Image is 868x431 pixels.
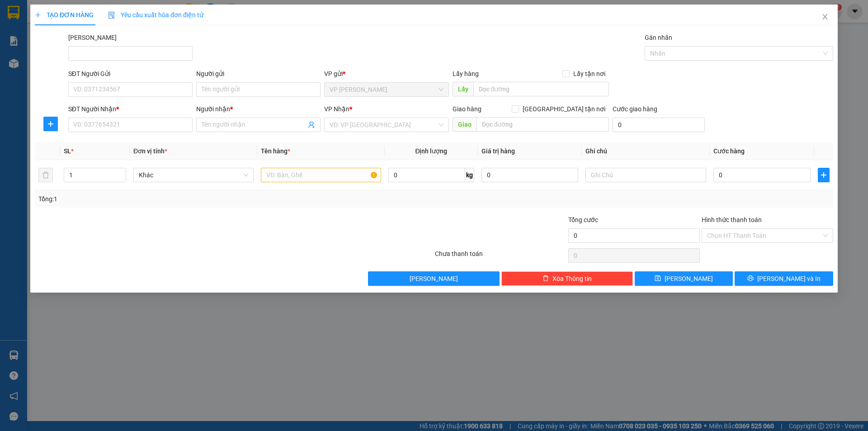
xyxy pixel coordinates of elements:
input: VD: Bàn, Ghế [261,168,381,182]
label: Hình thức thanh toán [702,216,762,223]
span: Giá trị hàng [481,147,515,155]
input: Mã ĐH [68,46,193,61]
span: VP Phạm Ngũ Lão [330,83,443,96]
span: Yêu cầu xuất hóa đơn điện tử [108,11,203,19]
span: Đơn vị tính [133,147,167,155]
input: 0 [481,168,579,182]
span: Tổng cước [568,216,598,223]
button: [PERSON_NAME] [368,271,500,286]
span: delete [542,275,549,282]
span: plus [35,12,41,18]
span: [GEOGRAPHIC_DATA] tận nơi [519,104,609,114]
button: Close [812,5,838,30]
span: kg [465,168,474,182]
input: Dọc đường [476,117,609,132]
span: Lấy [453,82,473,96]
span: VP Nhận [325,105,350,113]
span: save [655,275,661,282]
span: [PERSON_NAME] và In [757,274,821,284]
span: Tên hàng [261,147,290,155]
span: SL [64,147,71,155]
label: Gán nhãn [645,34,672,41]
button: plus [818,168,830,182]
span: Giao hàng [453,105,481,113]
span: Khác [139,168,248,182]
input: Ghi Chú [586,168,706,182]
span: close [821,13,829,20]
label: Mã ĐH [68,34,117,41]
div: SĐT Người Gửi [68,69,193,79]
button: plus [43,117,58,131]
div: SĐT Người Nhận [68,104,193,114]
button: save[PERSON_NAME] [635,271,733,286]
span: printer [747,275,754,282]
span: plus [818,171,829,179]
span: Xóa Thông tin [552,274,592,284]
input: Cước giao hàng [613,118,705,132]
div: Chưa thanh toán [434,249,567,265]
div: Người gửi [196,69,321,79]
div: Tổng: 1 [38,194,335,204]
div: Người nhận [196,104,321,114]
th: Ghi chú [582,142,710,160]
label: Cước giao hàng [613,105,657,113]
span: Định lượng [415,147,448,155]
img: icon [108,12,115,19]
button: printer[PERSON_NAME] và In [735,271,833,286]
span: TẠO ĐƠN HÀNG [35,11,94,19]
span: [PERSON_NAME] [665,274,713,284]
span: Lấy hàng [453,70,479,77]
span: Cước hàng [713,147,745,155]
span: plus [44,120,57,128]
button: deleteXóa Thông tin [502,271,633,286]
span: Giao [453,117,476,132]
input: Dọc đường [473,82,609,96]
span: Lấy tận nơi [570,69,609,79]
button: delete [38,168,53,182]
span: [PERSON_NAME] [410,274,458,284]
span: user-add [308,121,316,128]
div: VP gửi [325,69,449,79]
